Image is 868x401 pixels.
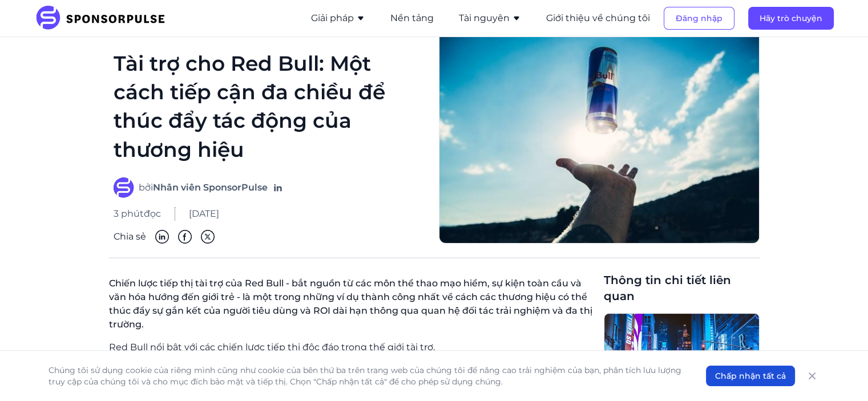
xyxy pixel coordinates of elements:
[706,366,795,386] button: Chấp nhận tất cả
[604,273,731,303] font: Thông tin chi tiết liên quan
[121,208,144,219] font: phút
[760,13,822,23] font: Hãy trò chuyện
[155,230,169,244] img: Linkedin
[139,182,153,193] font: bởi
[114,208,119,219] font: 3
[114,231,146,242] font: Chia sẻ
[35,6,173,31] img: SponsorPulse
[664,7,734,30] button: Đăng nhập
[109,278,592,330] font: Chiến lược tiếp thị tài trợ của Red Bull - bắt nguồn từ các môn thể thao mạo hiểm, sự kiện toàn c...
[748,7,834,30] button: Hãy trò chuyện
[546,11,650,25] button: Giới thiệu về chúng tôi
[459,11,521,25] button: Tài nguyên
[153,182,268,193] font: Nhân viên SponsorPulse
[546,13,650,23] a: Giới thiệu về chúng tôi
[311,13,354,23] font: Giải pháp
[390,13,434,23] a: Nền tảng
[49,365,681,387] font: Chúng tôi sử dụng cookie của riêng mình cũng như cookie của bên thứ ba trên trang web của chúng t...
[201,230,215,244] img: Twitter
[439,17,760,244] img: Ảnh của Luis Domínguez, lịch sự của Bapt
[811,346,868,401] iframe: Tiện ích trò chuyện
[114,177,134,198] img: Nhân viên SponsorPulse
[664,13,734,23] a: Đăng nhập
[144,208,161,219] font: đọc
[178,230,192,244] img: Facebook
[715,371,786,381] font: Chấp nhận tất cả
[748,13,834,23] a: Hãy trò chuyện
[311,11,365,25] button: Giải pháp
[804,368,820,384] button: Đóng
[189,208,219,219] font: [DATE]
[272,182,284,193] a: Theo dõi trên LinkedIn
[459,13,510,23] font: Tài nguyên
[114,51,385,162] font: Tài trợ cho Red Bull: Một cách tiếp cận đa chiều để thúc đẩy tác động của thương hiệu
[676,13,722,23] font: Đăng nhập
[390,11,434,25] button: Nền tảng
[109,342,435,353] font: Red Bull nổi bật với các chiến lược tiếp thị độc đáo trong thế giới tài trợ.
